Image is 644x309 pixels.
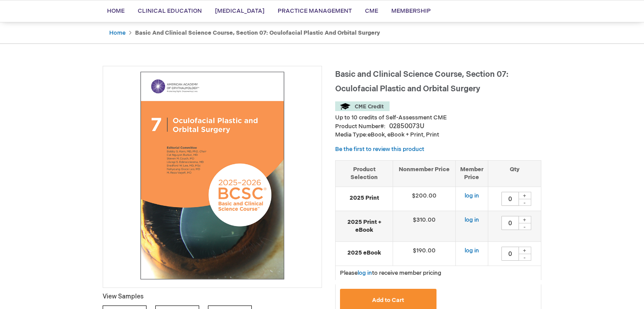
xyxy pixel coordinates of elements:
img: CME Credit [335,101,390,111]
span: CME [365,7,378,14]
strong: 2025 Print [340,194,388,202]
a: Home [109,29,125,36]
a: Be the first to review this product [335,146,424,153]
p: View Samples [103,292,322,301]
div: + [518,192,531,199]
div: - [518,223,531,230]
th: Qty [488,160,541,187]
img: Basic and Clinical Science Course, Section 07: Oculofacial Plastic and Orbital Surgery [107,71,317,280]
span: Practice Management [278,7,352,14]
p: eBook, eBook + Print, Print [335,131,541,139]
div: - [518,199,531,206]
span: Home [107,7,125,14]
input: Qty [501,216,519,230]
span: Add to Cart [372,297,404,304]
th: Member Price [455,160,488,187]
div: + [518,216,531,223]
strong: 2025 Print + eBook [340,218,388,234]
a: log in [465,216,479,223]
span: Please to receive member pricing [340,269,441,277]
div: - [518,254,531,261]
a: log in [465,247,479,254]
input: Qty [501,192,519,206]
span: Membership [391,7,431,14]
div: 02850073U [389,122,424,131]
strong: Basic and Clinical Science Course, Section 07: Oculofacial Plastic and Orbital Surgery [135,29,380,36]
strong: 2025 eBook [340,249,388,257]
li: Up to 10 credits of Self-Assessment CME [335,114,541,122]
td: $310.00 [393,211,456,241]
span: Clinical Education [138,7,202,14]
td: $200.00 [393,187,456,211]
span: Basic and Clinical Science Course, Section 07: Oculofacial Plastic and Orbital Surgery [335,70,508,93]
a: log in [358,269,372,277]
th: Nonmember Price [393,160,456,187]
strong: Media Type: [335,131,368,138]
input: Qty [501,247,519,261]
span: [MEDICAL_DATA] [215,7,265,14]
td: $190.00 [393,241,456,266]
div: + [518,247,531,254]
th: Product Selection [336,160,393,187]
strong: Product Number [335,123,386,130]
a: log in [465,192,479,199]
